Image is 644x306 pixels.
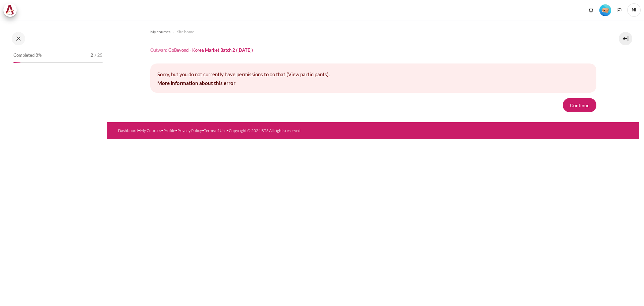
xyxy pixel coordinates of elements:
a: Privacy Policy [177,128,202,133]
button: Continue [563,98,596,112]
span: / 25 [95,52,103,59]
a: Dashboard [118,128,138,133]
button: Languages [614,5,625,15]
a: Profile [163,128,175,133]
div: Show notification window with no new notifications [586,5,596,15]
div: • • • • • [118,128,402,134]
a: Level #1 [597,4,614,16]
a: My courses [150,28,170,36]
span: 2 [91,52,93,59]
a: More information about this error [157,80,235,86]
a: Terms of Use [204,128,226,133]
a: Copyright © 2024 BTS All rights reserved [229,128,301,133]
img: Level #1 [599,4,611,16]
img: Architeck [5,5,15,15]
a: Site home [177,28,194,36]
a: My Courses [140,128,161,133]
span: My courses [150,29,170,35]
span: NI [627,3,641,17]
div: Level #1 [599,4,611,16]
p: Sorry, but you do not currently have permissions to do that (View participants). [157,71,589,78]
span: Site home [177,29,194,35]
a: Architeck Architeck [3,3,20,17]
h1: Outward GoBeyond - Korea Market Batch 2 ([DATE]) [150,47,253,53]
nav: Navigation bar [150,27,596,37]
span: Completed 8% [13,52,42,59]
section: Content [107,20,639,122]
a: User menu [627,3,641,17]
